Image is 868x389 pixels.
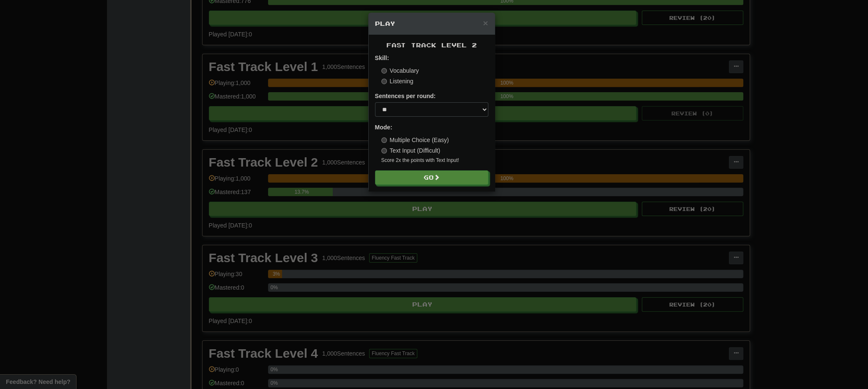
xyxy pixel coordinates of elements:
[381,68,387,74] input: Vocabulary
[386,41,477,49] span: Fast Track Level 2
[375,170,488,185] button: Go
[381,146,441,155] label: Text Input (Difficult)
[483,19,488,27] button: Close
[381,136,449,144] label: Multiple Choice (Easy)
[375,55,389,61] strong: Skill:
[375,92,436,100] label: Sentences per round:
[381,77,413,85] label: Listening
[381,157,488,164] small: Score 2x the points with Text Input !
[483,18,488,28] span: ×
[375,19,488,28] h5: Play
[381,148,387,153] input: Text Input (Difficult)
[375,124,392,131] strong: Mode:
[381,66,419,75] label: Vocabulary
[381,79,387,84] input: Listening
[381,137,387,143] input: Multiple Choice (Easy)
